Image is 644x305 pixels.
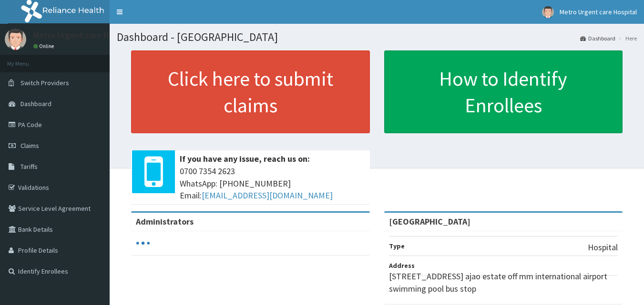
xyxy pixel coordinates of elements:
[580,34,615,42] a: Dashboard
[202,190,333,201] a: [EMAIL_ADDRESS][DOMAIN_NAME]
[20,79,69,87] span: Switch Providers
[117,31,637,43] h1: Dashboard - [GEOGRAPHIC_DATA]
[389,242,405,250] b: Type
[5,29,26,50] img: User Image
[33,43,56,49] a: Online
[136,236,150,250] svg: audio-loading
[384,50,623,133] a: How to Identify Enrollees
[389,270,618,295] p: [STREET_ADDRESS] ajao estate off mm international airport swimming pool bus stop
[588,241,618,254] p: Hospital
[131,50,370,133] a: Click here to submit claims
[33,31,135,39] p: Metro Urgent care Hospital
[616,34,637,42] li: Here
[20,99,51,108] span: Dashboard
[180,153,310,164] b: If you have any issue, reach us on:
[20,162,38,171] span: Tariffs
[136,216,194,227] b: Administrators
[389,216,470,227] strong: [GEOGRAPHIC_DATA]
[389,261,415,270] b: Address
[560,8,637,16] span: Metro Urgent care Hospital
[542,6,554,18] img: User Image
[180,165,365,202] span: 0700 7354 2623 WhatsApp: [PHONE_NUMBER] Email:
[20,141,39,150] span: Claims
